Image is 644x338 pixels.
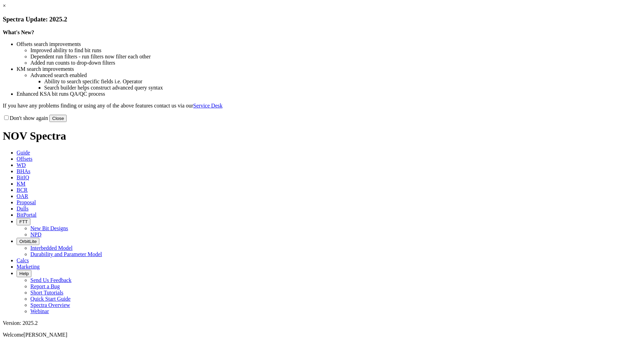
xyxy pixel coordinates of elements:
a: New Bit Designs [30,225,68,231]
span: Calcs [17,257,29,263]
a: Service Desk [193,103,223,109]
span: [PERSON_NAME] [23,332,67,338]
span: WD [17,162,26,168]
span: Dulls [17,206,29,212]
li: Improved ability to find bit runs [30,47,641,54]
h1: NOV Spectra [3,130,641,142]
li: Enhanced KSA bit runs QA/QC process [17,91,641,97]
a: Quick Start Guide [30,296,70,302]
div: Version: 2025.2 [3,320,641,326]
span: Offsets [17,156,32,162]
span: KM [17,181,26,187]
label: Don't show again [3,115,48,121]
li: Dependent run filters - run filters now filter each other [30,54,641,60]
span: OrbitLite [19,239,37,244]
strong: What's New? [3,29,34,35]
span: BHAs [17,168,30,174]
p: If you have any problems finding or using any of the above features contact us via our [3,103,641,109]
a: Interbedded Model [30,245,72,251]
button: Close [49,115,67,122]
span: BitIQ [17,175,29,180]
a: Report a Bug [30,283,60,289]
a: Webinar [30,308,49,314]
span: BitPortal [17,212,37,218]
p: Welcome [3,332,641,338]
span: FTT [19,219,28,224]
li: Added run counts to drop-down filters [30,60,641,66]
h3: Spectra Update: 2025.2 [3,16,641,23]
span: Proposal [17,199,36,205]
li: Offsets search improvements [17,41,641,47]
span: Marketing [17,264,40,270]
li: Search builder helps construct advanced query syntax [44,85,641,91]
li: Advanced search enabled [30,72,641,78]
span: Help [19,271,29,276]
li: KM search improvements [17,66,641,72]
input: Don't show again [4,115,9,120]
a: Short Tutorials [30,290,64,295]
li: Ability to search specific fields i.e. Operator [44,78,641,85]
span: Guide [17,150,30,156]
a: Spectra Overview [30,302,70,308]
a: NPD [30,232,41,237]
span: OAR [17,193,28,199]
a: Send Us Feedback [30,277,71,283]
a: Durability and Parameter Model [30,251,102,257]
a: × [3,3,6,9]
span: BCR [17,187,28,193]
